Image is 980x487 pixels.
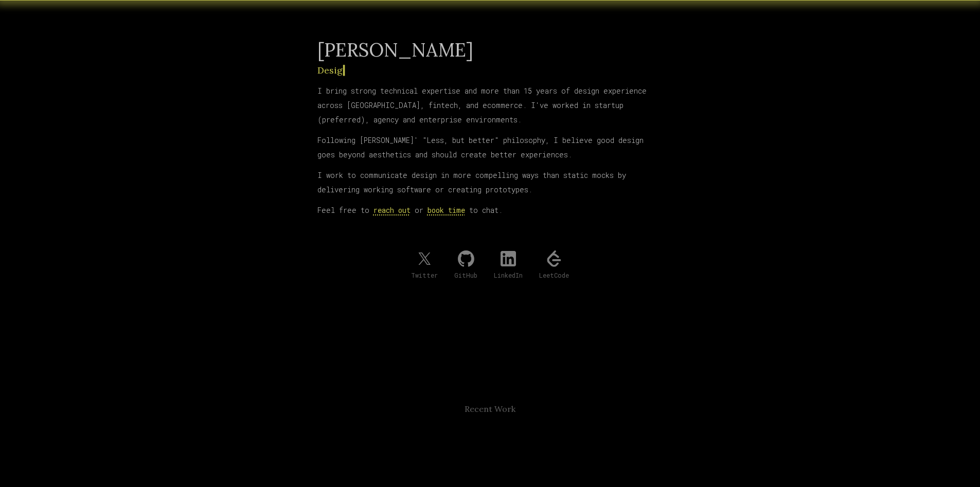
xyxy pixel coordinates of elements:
[317,84,663,127] p: I bring strong technical expertise and more than 15 years of design experience across [GEOGRAPHIC...
[317,168,663,197] p: I work to communicate design in more compelling ways than static mocks by delivering working soft...
[317,64,343,76] span: D e s i g
[317,40,663,60] h1: [PERSON_NAME]
[494,250,523,279] a: LinkedIn
[317,133,663,162] p: Following [PERSON_NAME]' " " philosophy, I believe good design goes beyond aesthetics and should ...
[416,250,433,267] img: Twitter
[500,250,516,267] img: LinkedIn
[427,135,494,145] span: Less, but better
[539,250,569,279] a: LeetCode
[465,403,515,415] h3: Recent Work
[427,205,465,215] a: book time
[454,250,477,279] a: GitHub
[317,203,663,218] p: Feel free to or to chat.
[411,250,438,279] a: Twitter
[373,205,411,215] a: reach out
[546,250,562,267] img: LeetCode
[343,64,350,76] span: ▎
[458,250,474,267] img: Github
